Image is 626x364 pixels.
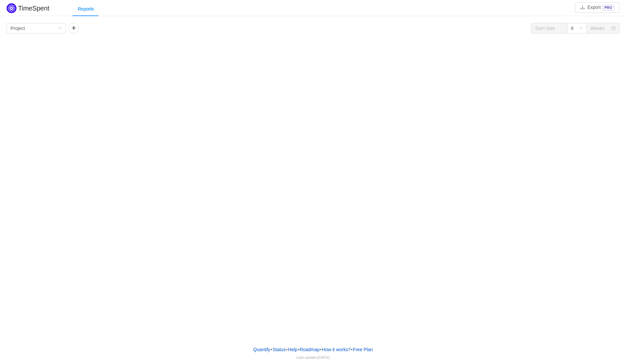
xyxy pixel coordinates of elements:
span: • [351,347,353,352]
button: icon: downloadExportPRO [575,2,619,13]
span: • [286,347,287,352]
a: Quantify [253,345,271,354]
a: Roadmap [299,345,320,354]
a: Help [287,345,298,354]
span: • [320,347,322,352]
input: Start date [531,23,567,34]
i: icon: calendar [612,26,615,31]
img: Quantify logo [7,3,16,13]
span: [DATE] [317,355,330,359]
span: Last update: [296,355,330,359]
button: Free Plan [353,345,373,354]
div: Weeks [590,23,605,33]
button: How it works? [322,345,351,354]
div: Reports [72,2,99,16]
div: 6 [571,23,574,33]
i: icon: down [58,26,62,31]
a: Status [272,345,286,354]
span: • [271,347,272,352]
h2: TimeSpent [18,5,49,12]
span: • [298,347,299,352]
button: icon: plus [68,23,79,34]
div: Project [11,23,25,33]
i: icon: down [579,26,583,31]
